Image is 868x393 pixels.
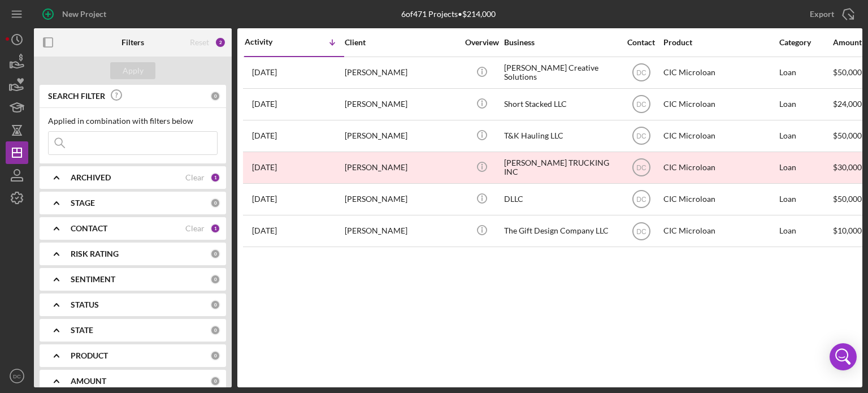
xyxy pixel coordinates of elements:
[252,131,277,140] time: 2025-07-16 14:18
[663,216,776,246] div: CIC Microloan
[461,38,503,47] div: Overview
[71,326,93,335] b: STATE
[71,249,119,258] b: RISK RATING
[504,121,617,151] div: T&K Hauling LLC
[830,343,857,370] div: Open Intercom Messenger
[210,351,220,361] div: 0
[252,163,277,172] time: 2025-07-14 14:57
[71,198,95,208] b: STAGE
[210,198,220,208] div: 0
[779,58,832,88] div: Loan
[48,92,105,101] b: SEARCH FILTER
[663,153,776,183] div: CIC Microloan
[252,68,277,77] time: 2025-08-12 21:42
[345,216,458,246] div: [PERSON_NAME]
[6,365,28,387] button: DC
[636,196,646,204] text: DC
[71,173,111,182] b: ARCHIVED
[345,89,458,119] div: [PERSON_NAME]
[779,153,832,183] div: Loan
[71,300,99,309] b: STATUS
[504,38,617,47] div: Business
[71,275,115,284] b: SENTIMENT
[252,100,277,109] time: 2025-07-28 19:42
[345,58,458,88] div: [PERSON_NAME]
[252,195,277,204] time: 2025-07-08 21:46
[779,38,832,47] div: Category
[345,38,458,47] div: Client
[779,121,832,151] div: Loan
[210,274,220,284] div: 0
[71,351,108,360] b: PRODUCT
[779,184,832,214] div: Loan
[345,153,458,183] div: [PERSON_NAME]
[504,184,617,214] div: DLLC
[48,116,218,126] div: Applied in combination with filters below
[779,216,832,246] div: Loan
[401,10,496,19] div: 6 of 471 Projects • $214,000
[798,3,862,25] button: Export
[663,58,776,88] div: CIC Microloan
[71,224,107,233] b: CONTACT
[210,300,220,310] div: 0
[210,91,220,101] div: 0
[190,38,209,47] div: Reset
[345,184,458,214] div: [PERSON_NAME]
[663,121,776,151] div: CIC Microloan
[13,373,21,379] text: DC
[636,132,646,140] text: DC
[636,164,646,172] text: DC
[210,249,220,259] div: 0
[245,37,294,46] div: Activity
[71,377,106,386] b: AMOUNT
[210,325,220,335] div: 0
[779,89,832,119] div: Loan
[34,3,118,25] button: New Project
[636,227,646,235] text: DC
[663,38,776,47] div: Product
[504,216,617,246] div: The Gift Design Company LLC
[636,69,646,77] text: DC
[185,173,205,182] div: Clear
[636,101,646,109] text: DC
[110,62,155,79] button: Apply
[210,172,220,183] div: 1
[210,223,220,234] div: 1
[210,376,220,386] div: 0
[185,224,205,233] div: Clear
[215,37,226,48] div: 2
[663,184,776,214] div: CIC Microloan
[663,89,776,119] div: CIC Microloan
[123,62,144,79] div: Apply
[121,38,144,47] b: Filters
[345,121,458,151] div: [PERSON_NAME]
[810,3,834,25] div: Export
[504,58,617,88] div: [PERSON_NAME] Creative Solutions
[504,153,617,183] div: [PERSON_NAME] TRUCKING INC
[620,38,662,47] div: Contact
[504,89,617,119] div: Short Stacked LLC
[252,226,277,235] time: 2025-02-04 16:07
[62,3,106,25] div: New Project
